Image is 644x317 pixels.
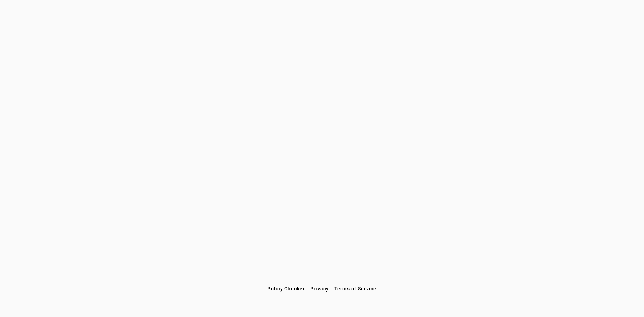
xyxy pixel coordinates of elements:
button: Privacy [308,283,332,295]
span: Policy Checker [267,286,305,292]
button: Policy Checker [265,283,308,295]
button: Terms of Service [332,283,379,295]
span: Terms of Service [334,286,377,292]
span: Privacy [310,286,329,292]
